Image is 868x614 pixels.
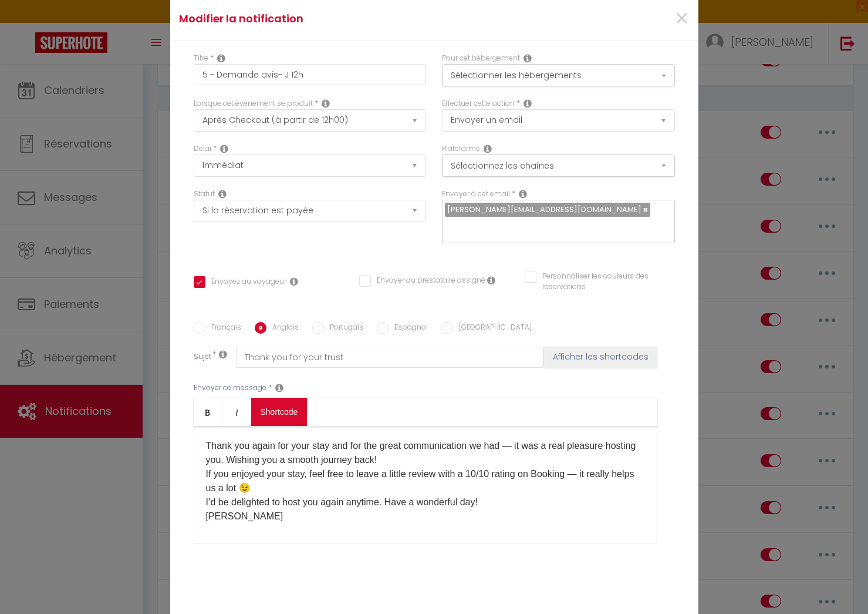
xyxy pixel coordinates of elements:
i: Action Channel [484,144,492,153]
label: Pour cet hébergement [442,53,520,64]
i: Title [217,53,225,63]
label: Envoyez au voyageur [205,276,286,289]
a: Italic [222,398,251,426]
label: Espagnol [389,322,428,335]
i: Envoyer au prestataire si il est assigné [487,276,495,285]
span: [PERSON_NAME][EMAIL_ADDRESS][DOMAIN_NAME] [447,204,641,215]
i: Subject [219,350,227,359]
label: Effectuer cette action [442,98,515,109]
label: Statut [194,189,215,200]
button: Sélectionnez les chaînes [442,155,675,177]
button: Sélectionner les hébergements [442,64,675,86]
label: Envoyer à cet email [442,189,510,200]
label: Envoyer ce message [194,383,266,394]
h4: Modifier la notification [179,11,514,27]
i: This Rental [523,53,532,63]
i: Recipient [519,189,527,199]
i: Event Occur [322,99,330,108]
a: Shortcode [251,398,308,426]
label: Lorsque cet événement se produit [194,98,313,109]
i: Action Time [220,144,228,153]
p: Thank you again for your stay and for the great communication we had — it was a real pleasure hos... [206,439,645,524]
i: Booking status [218,189,227,199]
i: Message [275,383,283,392]
label: [GEOGRAPHIC_DATA] [453,322,532,335]
a: Bold [194,398,222,426]
label: Portugais [324,322,363,335]
label: Sujet [194,351,211,364]
i: Action Type [523,99,532,108]
button: Close [674,6,689,32]
label: Français [205,322,241,335]
label: Titre [194,53,208,64]
button: Afficher les shortcodes [544,347,657,368]
label: Anglais [266,322,299,335]
label: Délai [194,143,211,155]
span: × [674,1,689,36]
label: Plateforme [442,143,480,155]
i: Envoyer au voyageur [290,277,298,286]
